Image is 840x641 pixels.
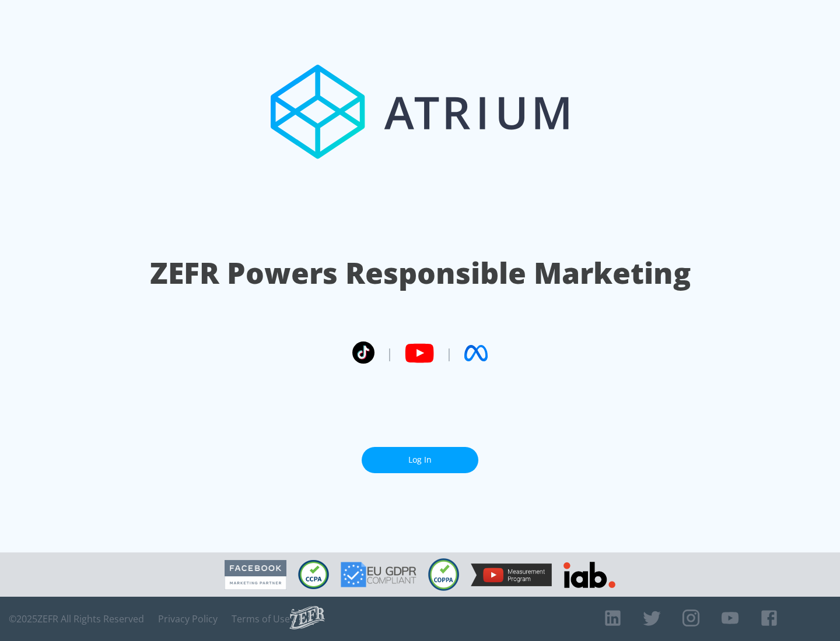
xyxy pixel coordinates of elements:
img: YouTube Measurement Program [471,563,552,586]
a: Log In [362,447,478,473]
img: GDPR Compliant [341,562,416,587]
span: | [446,344,453,362]
a: Privacy Policy [158,613,218,625]
h1: ZEFR Powers Responsible Marketing [150,253,691,293]
span: | [386,344,393,362]
a: Terms of Use [232,613,290,625]
span: © 2025 ZEFR All Rights Reserved [9,613,144,625]
img: CCPA Compliant [298,560,329,589]
img: COPPA Compliant [428,558,459,591]
img: IAB [563,562,615,588]
img: Facebook Marketing Partner [225,560,286,590]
